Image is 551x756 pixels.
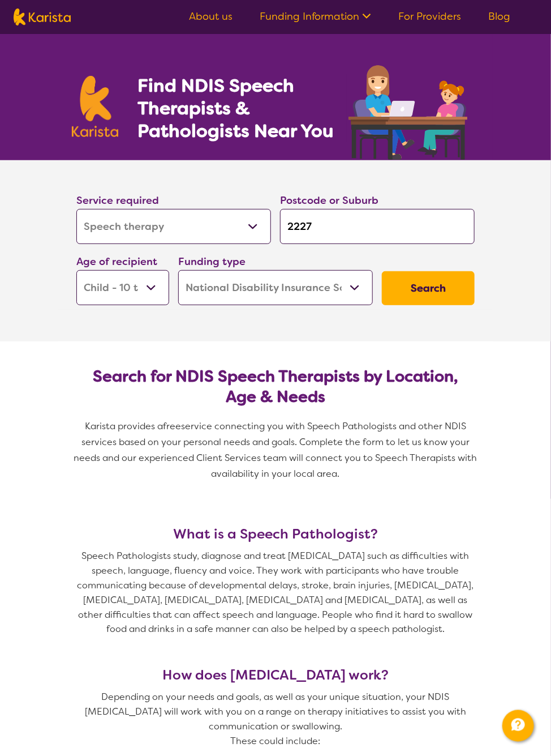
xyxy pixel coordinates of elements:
[72,76,118,137] img: Karista logo
[260,10,371,23] a: Funding Information
[85,691,468,748] span: Depending on your needs and goals, as well as your unique situation, your NDIS [MEDICAL_DATA] wil...
[502,710,534,742] button: Channel Menu
[189,10,233,23] a: About us
[382,271,475,305] button: Search
[178,255,246,268] label: Funding type
[85,366,466,407] h2: Search for NDIS Speech Therapists by Location, Age & Needs
[398,10,461,23] a: For Providers
[74,420,480,480] span: service connecting you with Speech Pathologists and other NDIS services based on your personal ne...
[339,61,479,160] img: speech-therapy
[280,209,475,244] input: Type
[137,74,347,142] h1: Find NDIS Speech Therapists & Pathologists Near You
[72,549,479,637] p: Speech Pathologists study, diagnose and treat [MEDICAL_DATA] such as difficulties with speech, la...
[72,668,479,684] h3: How does [MEDICAL_DATA] work?
[76,194,159,207] label: Service required
[488,10,510,23] a: Blog
[163,420,181,432] span: free
[72,526,479,542] h3: What is a Speech Pathologist?
[76,255,157,268] label: Age of recipient
[14,8,71,25] img: Karista logo
[280,194,378,207] label: Postcode or Suburb
[85,420,163,432] span: Karista provides a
